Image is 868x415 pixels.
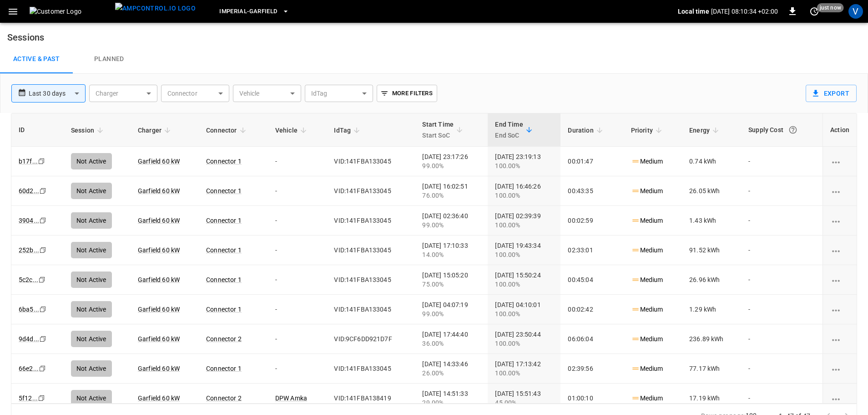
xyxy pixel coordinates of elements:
div: [DATE] 14:33:46 [422,359,480,378]
td: - [741,176,823,206]
div: Last 30 days [29,85,86,102]
div: copy [38,364,47,374]
td: VID:141FBA138419 [327,384,415,413]
td: 236.89 kWh [682,324,741,354]
a: Garfield 60 kW [138,158,180,165]
div: charging session options [830,364,849,373]
td: VID:141FBA133045 [327,176,415,206]
div: [DATE] 16:46:26 [495,182,553,200]
div: 100.00% [495,339,553,348]
div: [DATE] 15:05:20 [422,271,480,289]
a: 66e2... [19,365,39,372]
td: - [268,176,327,206]
td: 02:39:56 [560,354,623,384]
div: charging session options [830,216,849,225]
div: Supply Cost [748,122,815,138]
div: Not Active [71,153,112,169]
div: Start Time [422,119,454,141]
span: Charger [138,125,173,136]
th: ID [11,113,64,147]
p: Medium [631,305,663,314]
a: 9d4d... [19,335,39,343]
div: copy [39,334,48,344]
td: - [268,265,327,295]
div: Not Active [71,272,112,288]
span: Session [71,125,106,136]
div: 14.00% [422,250,480,259]
div: 45.00% [495,398,553,407]
div: [DATE] 17:44:40 [422,330,480,348]
span: Duration [568,125,605,136]
div: [DATE] 15:50:24 [495,271,553,289]
p: Medium [631,186,663,196]
td: - [741,236,823,265]
a: Planned [73,45,146,74]
p: [DATE] 08:10:34 +02:00 [711,7,778,16]
div: Not Active [71,360,112,377]
div: copy [39,304,48,314]
a: 60d2... [19,187,39,195]
div: charging session options [830,305,849,314]
button: Imperial-Garfield [216,3,293,20]
a: 6ba5... [19,306,39,313]
div: charging session options [830,246,849,255]
img: ampcontrol.io logo [115,3,196,14]
div: [DATE] 16:02:51 [422,182,480,200]
td: 77.17 kWh [682,354,741,384]
div: 99.00% [422,220,480,230]
td: 06:06:04 [560,324,623,354]
a: Garfield 60 kW [138,187,180,195]
p: Medium [631,334,663,344]
td: 01:00:10 [560,384,623,413]
a: Garfield 60 kW [138,276,180,283]
td: 00:02:42 [560,295,623,324]
div: 99.00% [422,309,480,318]
td: - [741,295,823,324]
td: 1.43 kWh [682,206,741,236]
a: Garfield 60 kW [138,395,180,402]
div: charging session options [830,186,849,195]
div: profile-icon [848,4,863,19]
td: 1.29 kWh [682,295,741,324]
div: [DATE] 17:10:33 [422,241,480,259]
a: 3904... [19,217,39,224]
div: 100.00% [495,161,553,170]
div: copy [39,245,48,255]
div: [DATE] 15:51:43 [495,389,553,407]
p: Start SoC [422,130,454,141]
div: Not Active [71,390,112,406]
button: Export [806,85,857,102]
span: just now [817,3,844,12]
div: [DATE] 04:10:01 [495,300,553,318]
a: Connector 2 [206,395,242,402]
a: 5f12... [19,395,38,402]
div: [DATE] 14:51:33 [422,389,480,407]
a: Connector 1 [206,158,242,165]
p: Medium [631,394,663,403]
td: 02:33:01 [560,236,623,265]
td: - [268,354,327,384]
a: Connector 1 [206,217,242,224]
span: Imperial-Garfield [219,6,277,17]
a: Connector 1 [206,246,242,254]
span: IdTag [334,125,363,136]
div: charging session options [830,394,849,403]
td: VID:141FBA133045 [327,147,415,176]
div: 100.00% [495,369,553,378]
div: 26.00% [422,369,480,378]
div: [DATE] 23:19:13 [495,152,553,170]
div: Not Active [71,183,112,199]
a: Connector 1 [206,187,242,195]
a: Connector 1 [206,276,242,283]
td: VID:9CF6DD921D7F [327,324,415,354]
span: Start TimeStart SoC [422,119,465,141]
td: VID:141FBA133045 [327,265,415,295]
div: 75.00% [422,280,480,289]
td: 26.96 kWh [682,265,741,295]
div: 76.00% [422,191,480,200]
td: - [741,324,823,354]
td: - [741,206,823,236]
div: charging session options [830,157,849,166]
div: 100.00% [495,280,553,289]
a: 5c2c... [19,276,38,283]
